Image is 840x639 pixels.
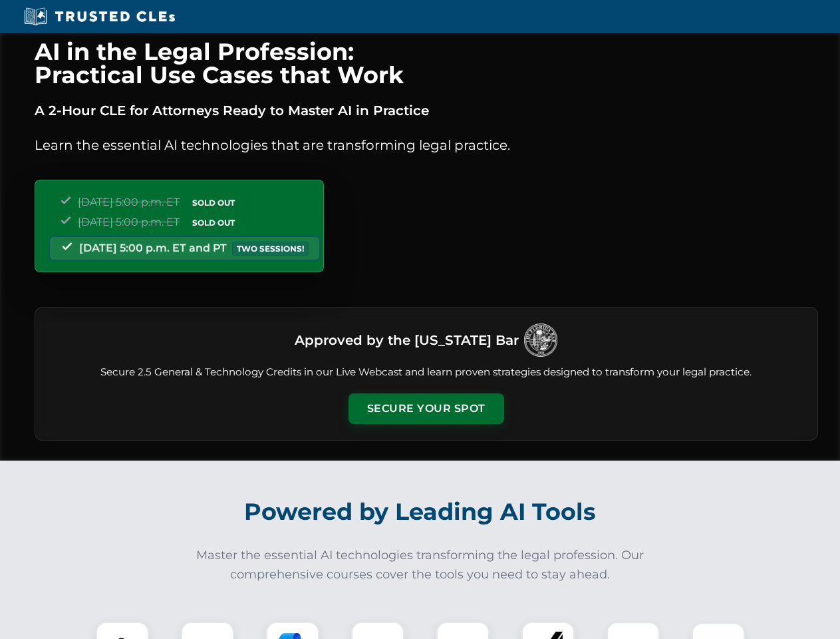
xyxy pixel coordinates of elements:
img: Trusted CLEs [20,7,179,27]
button: Secure Your Spot [349,393,504,424]
span: [DATE] 5:00 p.m. ET [78,196,180,208]
p: Secure 2.5 General & Technology Credits in our Live Webcast and learn proven strategies designed ... [51,365,801,380]
h2: Powered by Leading AI Tools [52,489,789,535]
span: SOLD OUT [188,196,239,210]
p: A 2-Hour CLE for Attorneys Ready to Master AI in Practice [35,100,818,121]
h3: Approved by the [US_STATE] Bar [295,328,519,352]
h1: AI in the Legal Profession: Practical Use Cases that Work [35,40,818,87]
img: Logo [524,323,557,357]
p: Master the essential AI technologies transforming the legal profession. Our comprehensive courses... [188,546,653,584]
p: Learn the essential AI technologies that are transforming legal practice. [35,134,818,156]
span: SOLD OUT [188,216,239,230]
span: [DATE] 5:00 p.m. ET [78,216,180,228]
